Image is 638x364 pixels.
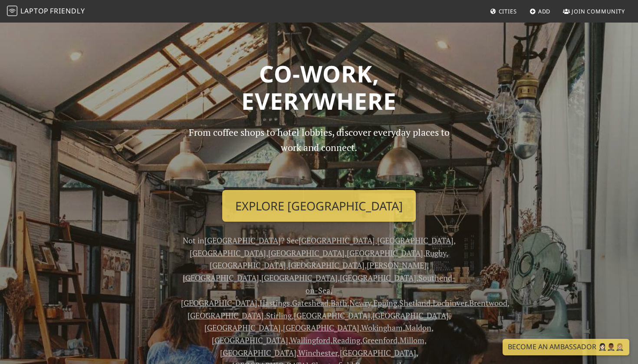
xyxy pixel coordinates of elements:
[204,322,281,333] a: [GEOGRAPHIC_DATA]
[425,248,446,258] a: Rugby
[367,260,427,270] a: [PERSON_NAME]
[290,335,330,345] a: Wallingford
[260,298,290,308] a: Hastings
[469,298,507,308] a: Brentwood
[377,235,454,246] a: [GEOGRAPHIC_DATA]
[7,4,85,19] a: LaptopFriendly LaptopFriendly
[349,298,371,308] a: Newry
[572,7,625,15] span: Join Community
[361,322,403,333] a: Wokingham
[331,298,347,308] a: Bath
[181,125,457,183] p: From coffee shops to hotel lobbies, discover everyday places to work and connect.
[181,298,257,308] a: [GEOGRAPHIC_DATA]
[190,248,266,258] a: [GEOGRAPHIC_DATA]
[292,298,329,308] a: Gateshead
[283,322,359,333] a: [GEOGRAPHIC_DATA]
[7,6,17,16] img: LaptopFriendly
[373,298,397,308] a: Epping
[340,272,416,283] a: [GEOGRAPHIC_DATA]
[332,335,360,345] a: Reading
[261,272,338,283] a: [GEOGRAPHIC_DATA]
[499,7,517,15] span: Cities
[212,335,288,345] a: [GEOGRAPHIC_DATA]
[433,298,467,308] a: Lochinver
[347,248,423,258] a: [GEOGRAPHIC_DATA]
[503,339,629,355] a: Become an Ambassador 🤵🏻‍♀️🤵🏾‍♂️🤵🏼‍♀️
[210,260,286,270] a: [GEOGRAPHIC_DATA]
[538,7,551,15] span: Add
[487,3,520,19] a: Cities
[299,235,375,246] a: [GEOGRAPHIC_DATA]
[399,298,431,308] a: Shetland
[298,348,338,358] a: Winchester
[340,348,416,358] a: [GEOGRAPHIC_DATA]
[20,6,49,16] span: Laptop
[400,335,424,345] a: Millom
[50,6,85,16] span: Friendly
[288,260,365,270] a: [GEOGRAPHIC_DATA]
[220,348,296,358] a: [GEOGRAPHIC_DATA]
[204,235,281,246] a: [GEOGRAPHIC_DATA]
[222,190,416,222] a: Explore [GEOGRAPHIC_DATA]
[372,310,449,321] a: [GEOGRAPHIC_DATA]
[405,322,431,333] a: Maldon
[183,272,259,283] a: [GEOGRAPHIC_DATA]
[266,310,292,321] a: Stirling
[362,335,398,345] a: Greenford
[559,3,628,19] a: Join Community
[268,248,345,258] a: [GEOGRAPHIC_DATA]
[38,60,600,115] h1: Co-work, Everywhere
[526,3,554,19] a: Add
[187,310,264,321] a: [GEOGRAPHIC_DATA]
[294,310,370,321] a: [GEOGRAPHIC_DATA]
